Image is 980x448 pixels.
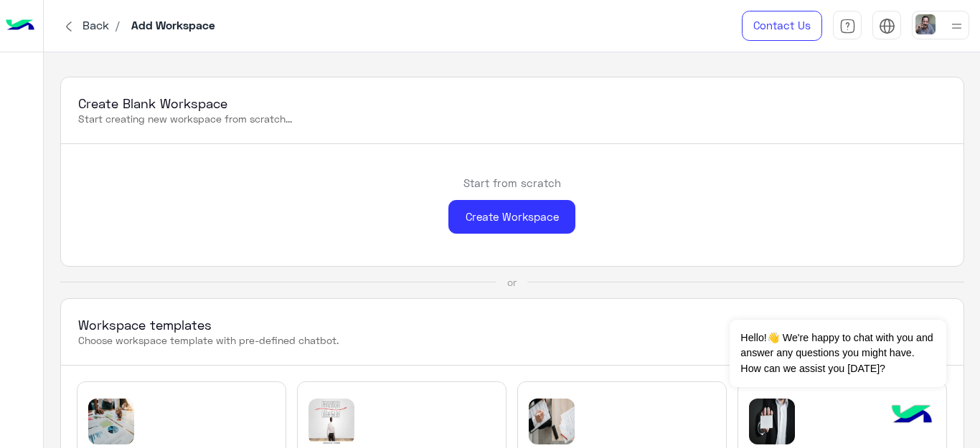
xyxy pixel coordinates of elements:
[77,18,115,32] span: Back
[78,112,946,126] p: Start creating new workspace from scratch...
[749,399,795,444] img: template image
[6,11,34,41] img: Logo
[529,399,575,444] img: template image
[78,95,946,112] h3: Create Blank Workspace
[915,14,936,34] img: userImage
[448,200,575,234] div: Create Workspace
[78,316,946,333] h3: Workspace templates
[730,320,946,387] span: Hello!👋 We're happy to chat with you and answer any questions you might have. How can we assist y...
[833,11,862,41] a: tab
[60,18,77,35] img: chervon
[463,176,561,189] h6: Start from scratch
[887,391,937,441] img: hulul-logo.png
[839,18,856,34] img: tab
[948,17,966,35] img: profile
[88,399,134,444] img: template image
[742,11,822,41] a: Contact Us
[131,16,215,36] p: Add Workspace
[115,18,121,32] span: /
[308,399,354,444] img: template image
[879,18,895,34] img: tab
[507,275,517,290] div: or
[78,333,946,348] p: Choose workspace template with pre-defined chatbot.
